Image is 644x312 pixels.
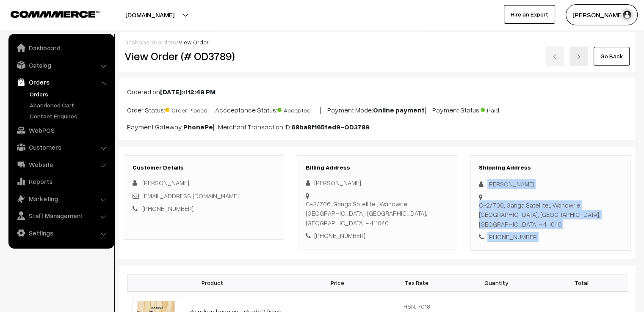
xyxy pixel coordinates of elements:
h2: View Order (# OD3789) [124,49,285,63]
a: Catalog [11,57,111,73]
a: Marketing [11,191,111,206]
img: COMMMERCE [11,11,100,17]
b: 68ba8f165fed9-OD3789 [291,123,370,131]
h3: Billing Address [306,164,448,171]
a: Abandoned Cart [28,101,111,109]
b: [DATE] [160,88,182,96]
p: Payment Gateway: | Merchant Transaction ID: [127,122,627,132]
a: [EMAIL_ADDRESS][DOMAIN_NAME] [142,192,239,200]
img: user [621,8,633,21]
a: [PHONE_NUMBER] [142,205,193,212]
a: Contact Enquires [28,112,111,120]
b: PhonePe [183,123,213,131]
button: [DOMAIN_NAME] [96,4,204,25]
a: Website [11,157,111,172]
span: [PERSON_NAME] [142,179,189,186]
span: Order Placed [165,104,207,115]
a: Staff Management [11,208,111,223]
img: right-arrow.png [576,54,581,59]
button: [PERSON_NAME] [566,4,638,25]
span: Accepted [277,104,320,115]
div: [PERSON_NAME] [306,178,448,188]
a: Dashboard [11,40,111,55]
a: Go Back [594,47,630,66]
a: COMMMERCE [11,8,85,19]
th: Tax Rate [377,274,456,291]
a: Reports [11,174,111,189]
p: Order Status: | Accceptance Status: | Payment Mode: | Payment Status: [127,104,627,115]
th: Price [298,274,377,291]
h3: Shipping Address [479,164,622,171]
a: orders [158,38,176,46]
a: Customers [11,140,111,155]
p: Ordered on at [127,87,627,97]
div: [PHONE_NUMBER] [306,231,448,241]
a: Hire an Expert [504,5,555,24]
div: C-2/706, Ganga Satellite,, Wanowrie [GEOGRAPHIC_DATA], [GEOGRAPHIC_DATA], [GEOGRAPHIC_DATA] - 411040 [306,199,448,228]
div: / / [124,38,630,47]
div: [PHONE_NUMBER] [479,232,622,242]
div: C-2/706, Ganga Satellite,, Wanowrie [GEOGRAPHIC_DATA], [GEOGRAPHIC_DATA], [GEOGRAPHIC_DATA] - 411040 [479,200,622,229]
a: WebPOS [11,123,111,138]
th: Quantity [456,274,536,291]
a: Orders [11,74,111,90]
a: Dashboard [124,38,155,46]
div: [PERSON_NAME] [479,179,622,189]
th: Product [127,274,298,291]
b: 12:49 PM [188,88,216,96]
span: Paid [481,104,523,115]
th: Total [536,274,627,291]
b: Online payment [373,106,425,114]
a: Orders [28,90,111,99]
a: Settings [11,225,111,241]
h3: Customer Details [133,164,275,171]
span: View Order [179,38,209,46]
